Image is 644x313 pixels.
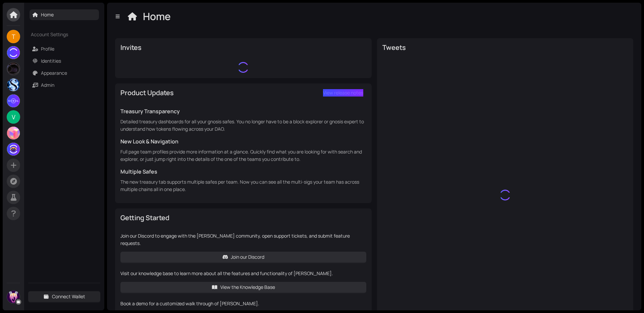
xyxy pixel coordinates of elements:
img: something [236,61,250,74]
span: Account Settings [31,31,86,38]
a: View the Knowledge Base [120,282,366,293]
span: V [12,110,15,124]
div: Getting Started [120,213,366,223]
img: Jo8aJ5B5ax.jpeg [7,291,20,303]
a: Appearance [41,70,67,76]
h5: New Look & Navigation [120,137,366,145]
img: 1d3d5e142b2c057a2bb61662301e7eb7.webp [7,143,20,155]
div: Product Updates [120,88,320,98]
div: Home [143,10,172,23]
p: Join our Discord to engage with the [PERSON_NAME] community, open support tickets, and submit fea... [120,232,366,247]
img: F74otHnKuz.jpeg [7,127,20,139]
p: The new treasury tab supports multiple safes per team. Now you can see all the multi-sigs your te... [120,178,366,193]
p: Detailed treasury dashboards for all your gnosis safes. You no longer have to be a block explorer... [120,118,366,133]
a: Admin [41,82,54,88]
p: Book a demo for a customized walk through of [PERSON_NAME]. [120,300,366,307]
span: Join our Discord [231,253,264,261]
a: Home [41,11,54,18]
img: S5xeEuA_KA.jpeg [7,46,20,59]
p: Full page team profiles provide more information at a glance. Quickly find what you are looking f... [120,148,366,163]
div: Invites [120,43,366,52]
span: Connect Wallet [52,293,85,300]
a: Identities [41,58,61,64]
span: View the Knowledge Base [220,284,275,291]
h5: Treasury Transparency [120,107,366,115]
div: Account Settings [28,27,100,42]
img: DqDBPFGanK.jpeg [7,62,20,75]
a: Join our Discord [120,252,366,262]
a: Profile [41,46,54,52]
button: Connect Wallet [28,291,100,302]
span: T [12,30,15,43]
img: something [498,188,512,202]
img: T8Xj_ByQ5B.jpeg [7,95,20,107]
h5: Multiple Safes [120,168,366,176]
p: Visit our knowledge base to learn more about all the features and functionality of [PERSON_NAME]. [120,270,366,277]
span: View release notes [323,89,363,97]
img: c3llwUlr6D.jpeg [7,78,20,91]
a: View release notes [320,87,366,98]
div: Tweets [382,43,628,52]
